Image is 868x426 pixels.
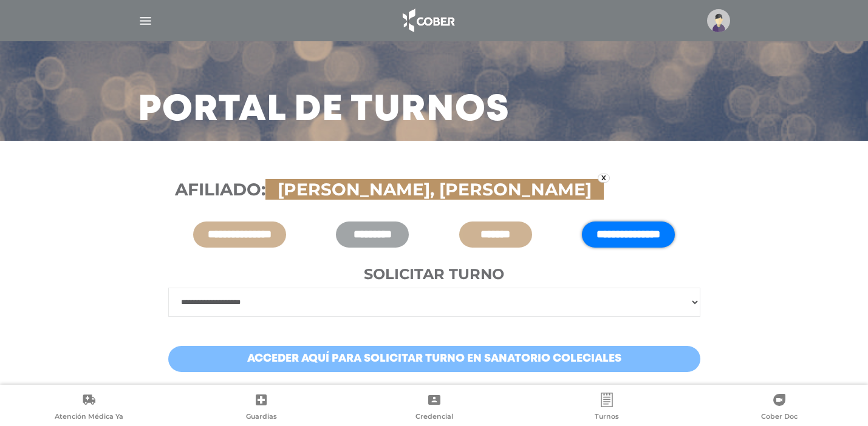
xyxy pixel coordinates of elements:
h3: Portal de turnos [138,95,510,126]
span: Credencial [415,412,453,423]
img: profile-placeholder.svg [707,9,730,32]
h3: Afiliado: [175,180,694,200]
img: Cober_menu-lines-white.svg [138,13,153,29]
span: Atención Médica Ya [55,412,123,423]
span: Turnos [595,412,619,423]
h4: Solicitar turno [168,266,700,283]
a: Acceder aquí para solicitar turno en Sanatorio Coleciales [168,346,700,372]
span: [PERSON_NAME], [PERSON_NAME] [272,179,598,200]
a: Cober Doc [693,393,866,424]
a: Guardias [175,393,347,424]
a: x [598,174,610,183]
img: logo_cober_home-white.png [396,6,460,35]
span: Guardias [246,412,277,423]
a: Turnos [521,393,693,424]
a: Credencial [347,393,520,424]
a: Atención Médica Ya [2,393,175,424]
span: Cober Doc [761,412,798,423]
